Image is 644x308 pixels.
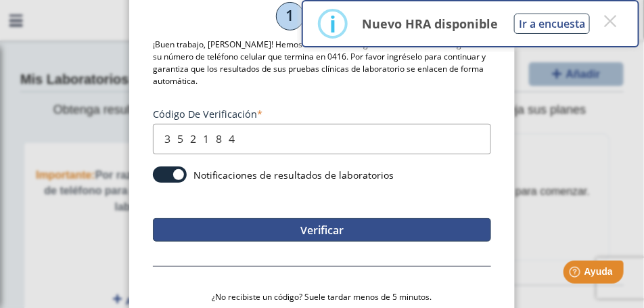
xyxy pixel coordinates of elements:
button: Verificar [153,218,491,242]
label: Notificaciones de resultados de laboratorios [193,169,394,181]
label: Código de verificación [153,108,491,120]
li: 1 [276,2,304,30]
input: _ _ _ _ _ _ [153,124,491,154]
button: Close this dialog [598,9,622,33]
p: ¡Buen trabajo, [PERSON_NAME]! Hemos enviado un código de verificación de 6 dígitos a su número de... [153,39,491,87]
iframe: Help widget launcher [524,255,629,293]
div: i [329,12,336,36]
p: ¿No recibiste un código? Suele tardar menos de 5 minutos. [153,291,491,303]
p: Nuevo HRA disponible [362,16,498,32]
button: Ir a encuesta [514,14,590,34]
